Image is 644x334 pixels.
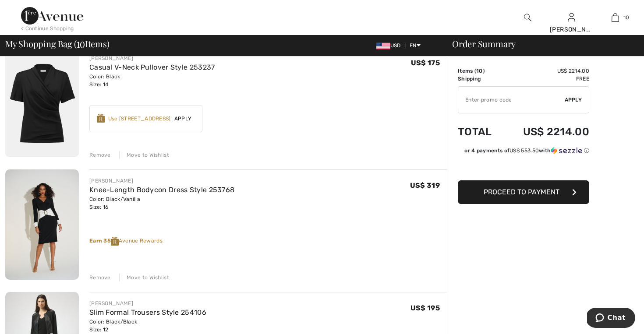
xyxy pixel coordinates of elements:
[89,308,206,316] a: Slim Formal Trousers Style 254106
[376,42,404,49] span: USD
[612,12,619,23] img: My Bag
[565,96,582,104] span: Apply
[410,304,440,312] span: US$ 195
[568,12,575,23] img: My Info
[458,67,502,75] td: Items ( )
[89,274,111,281] div: Remove
[5,47,79,157] img: Casual V-Neck Pullover Style 253237
[623,14,630,21] span: 10
[89,195,234,211] div: Color: Black/Vanilla Size: 16
[119,274,169,281] div: Move to Wishlist
[476,68,483,74] span: 10
[119,151,169,159] div: Move to Wishlist
[89,186,234,194] a: Knee-Length Bodycon Dress Style 253768
[458,158,589,177] iframe: PayPal-paypal
[411,59,440,67] span: US$ 175
[5,169,79,280] img: Knee-Length Bodycon Dress Style 253768
[89,54,215,62] div: [PERSON_NAME]
[458,117,502,147] td: Total
[77,37,85,49] span: 10
[111,237,119,246] img: Reward-Logo.svg
[502,67,589,75] td: US$ 2214.00
[21,7,83,25] img: 1ère Avenue
[458,87,565,113] input: Promo code
[502,117,589,147] td: US$ 2214.00
[464,147,589,155] div: or 4 payments of with
[5,39,110,48] span: My Shopping Bag ( Items)
[594,12,637,23] a: 10
[484,188,559,196] span: Proceed to Payment
[442,39,639,48] div: Order Summary
[89,318,206,334] div: Color: Black/Black Size: 12
[551,147,582,155] img: Sezzle
[410,181,440,190] span: US$ 319
[89,177,234,185] div: [PERSON_NAME]
[550,25,593,34] div: [PERSON_NAME]
[524,12,531,23] img: search the website
[568,13,575,21] a: Sign In
[458,147,589,158] div: or 4 payments ofUS$ 553.50withSezzle Click to learn more about Sezzle
[89,237,447,246] div: Avenue Rewards
[502,75,589,83] td: Free
[458,180,589,204] button: Proceed to Payment
[89,63,215,71] a: Casual V-Neck Pullover Style 253237
[89,151,111,159] div: Remove
[171,115,195,123] span: Apply
[97,114,105,123] img: Reward-Logo.svg
[89,238,119,244] strong: Earn 35
[510,148,539,154] span: US$ 553.50
[89,73,215,88] div: Color: Black Size: 14
[108,115,171,123] div: Use [STREET_ADDRESS]
[410,42,421,49] span: EN
[458,75,502,83] td: Shipping
[376,42,390,49] img: US Dollar
[587,308,635,330] iframe: Opens a widget where you can chat to one of our agents
[89,299,206,307] div: [PERSON_NAME]
[21,25,74,32] div: < Continue Shopping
